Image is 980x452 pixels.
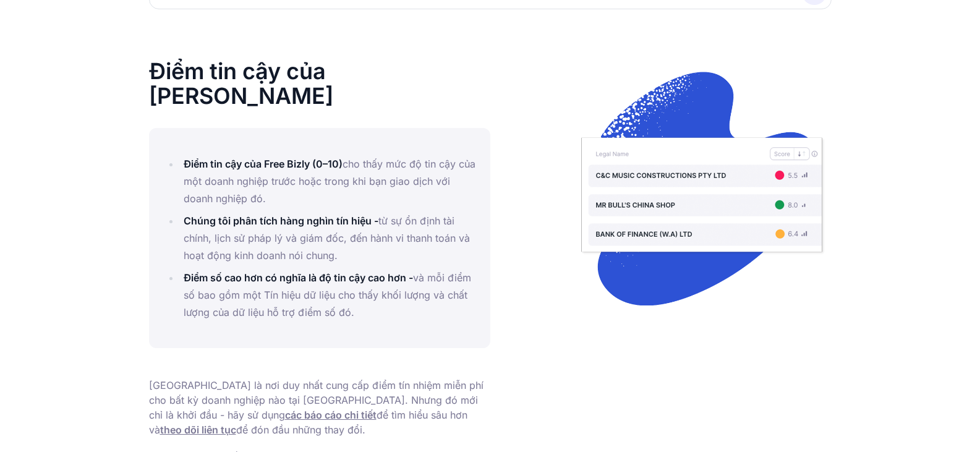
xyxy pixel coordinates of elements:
a: các báo cáo chi tiết [285,409,377,421]
font: và mỗi điểm số bao gồm một Tín hiệu dữ liệu cho thấy khối lượng và chất lượng của dữ liệu hỗ trợ ... [184,271,471,318]
font: để tìm hiểu sâu hơn và [149,409,467,436]
font: [GEOGRAPHIC_DATA] là nơi duy nhất cung cấp điểm tín nhiệm miễn phí cho bất kỳ doanh nghiệp nào tạ... [149,379,484,421]
font: từ sự ổn định tài chính, lịch sử pháp lý và giám đốc, đến hành vi thanh toán và hoạt động kinh do... [184,215,470,262]
a: theo dõi liên tục [160,424,236,436]
font: để đón đầu những thay đổi. [236,424,365,436]
font: Điểm số cao hơn có nghĩa là độ tin cậy cao hơn - [184,271,413,284]
font: Chúng tôi phân tích hàng nghìn tín hiệu - [184,215,378,227]
img: điểm số [572,59,832,318]
font: Điểm tin cậy của [PERSON_NAME] [149,58,333,109]
font: cho thấy mức độ tin cậy của một doanh nghiệp trước hoặc trong khi bạn giao dịch với doanh nghiệp đó. [184,158,475,205]
font: Điểm tin cậy của Free Bizly (0–10) [184,158,343,170]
